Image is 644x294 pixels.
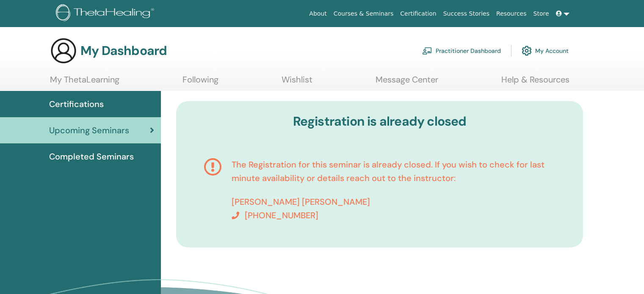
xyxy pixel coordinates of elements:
img: generic-user-icon.jpg [50,37,77,64]
span: Upcoming Seminars [49,124,129,137]
h3: Registration is already closed [189,114,570,129]
a: Message Center [376,74,438,91]
a: My Account [522,41,569,60]
img: chalkboard-teacher.svg [422,47,432,55]
a: Courses & Seminars [330,6,397,22]
a: Resources [493,6,530,22]
p: [PERSON_NAME] [PERSON_NAME] [232,195,556,209]
a: Help & Resources [501,74,569,91]
a: Success Stories [440,6,493,22]
img: cog.svg [522,44,532,58]
a: Practitioner Dashboard [422,41,501,60]
a: About [306,6,330,22]
a: Wishlist [282,74,312,91]
p: The Registration for this seminar is already closed. If you wish to check for last minute availab... [232,158,556,185]
img: logo.png [56,4,157,23]
span: Certifications [49,98,104,110]
a: Certification [397,6,439,22]
a: Store [530,6,553,22]
span: [PHONE_NUMBER] [245,210,318,221]
span: Completed Seminars [49,150,134,163]
a: Following [182,74,218,91]
a: My ThetaLearning [50,74,119,91]
h3: My Dashboard [80,43,167,58]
